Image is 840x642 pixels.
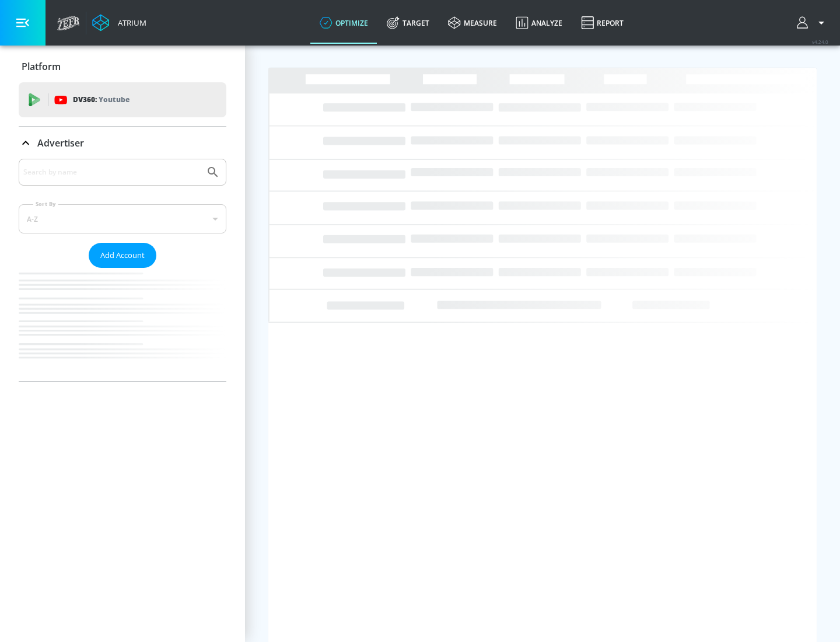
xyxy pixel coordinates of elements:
[310,2,377,44] a: optimize
[19,159,226,381] div: Advertiser
[377,2,439,44] a: Target
[572,2,633,44] a: Report
[23,165,200,180] input: Search by name
[19,127,226,159] div: Advertiser
[100,249,145,262] span: Add Account
[37,137,84,149] p: Advertiser
[19,268,226,381] nav: list of Advertiser
[73,93,129,106] p: DV360:
[812,39,828,45] span: v 4.24.0
[439,2,506,44] a: measure
[89,243,156,268] button: Add Account
[19,50,226,83] div: Platform
[99,93,129,106] p: Youtube
[19,204,226,233] div: A-Z
[19,82,226,117] div: DV360: Youtube
[113,18,146,28] div: Atrium
[33,200,58,208] label: Sort By
[22,60,61,73] p: Platform
[92,14,146,32] a: Atrium
[506,2,572,44] a: Analyze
